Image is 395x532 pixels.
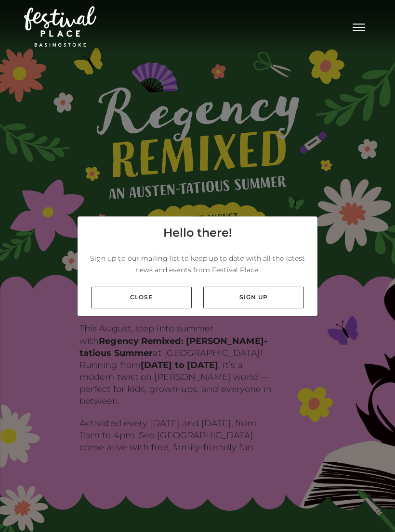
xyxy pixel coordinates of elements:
button: Toggle navigation [347,19,371,33]
a: Sign up [203,287,304,308]
img: Festival Place Logo [24,6,96,47]
h4: Hello there! [163,224,232,241]
a: Close [91,287,192,308]
p: Sign up to our mailing list to keep up to date with all the latest news and events from Festival ... [85,253,310,276]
